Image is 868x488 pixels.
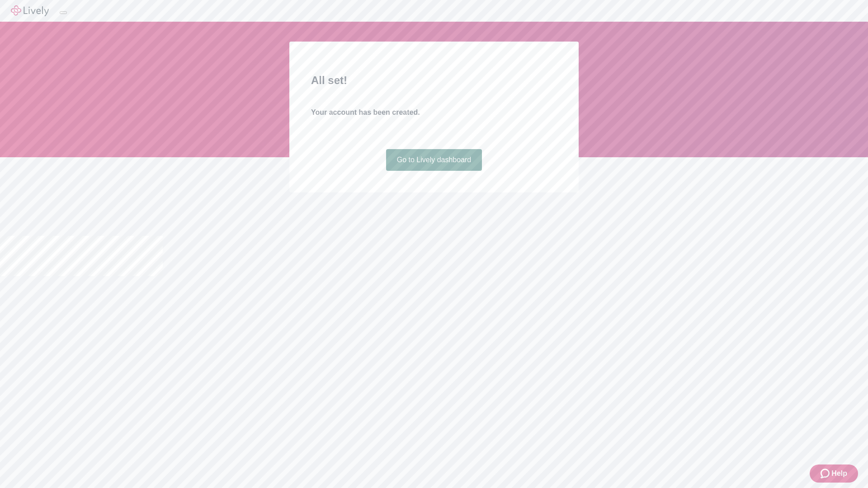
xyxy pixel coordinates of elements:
[11,5,49,16] img: Lively
[810,465,858,483] button: Zendesk support iconHelp
[311,107,557,118] h4: Your account has been created.
[386,149,482,171] a: Go to Lively dashboard
[311,72,557,89] h2: All set!
[831,468,847,479] span: Help
[60,11,67,14] button: Log out
[821,468,831,479] svg: Zendesk support icon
